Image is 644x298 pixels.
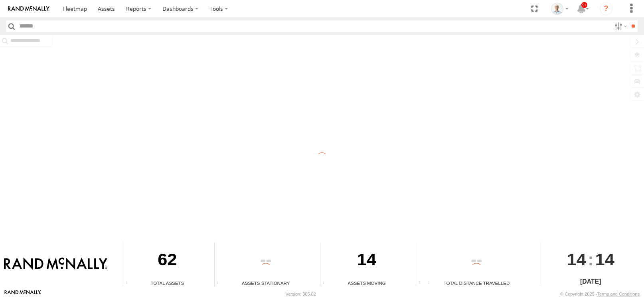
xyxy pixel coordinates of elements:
[567,242,586,276] span: 14
[215,280,227,286] div: Total number of assets current stationary.
[320,280,332,286] div: Total number of assets current in transit.
[320,280,413,286] div: Assets Moving
[215,280,317,286] div: Assets Stationary
[548,3,571,15] div: Kurt Byers
[320,242,413,280] div: 14
[286,292,316,296] div: Version: 305.02
[123,242,211,280] div: 62
[611,20,628,32] label: Search Filter Options
[600,2,612,15] i: ?
[595,242,614,276] span: 14
[4,290,41,298] a: Visit our Website
[4,257,107,271] img: Rand McNally
[123,280,135,286] div: Total number of Enabled Assets
[540,277,641,286] div: [DATE]
[416,280,537,286] div: Total Distance Travelled
[560,292,640,296] div: © Copyright 2025 -
[597,292,640,296] a: Terms and Conditions
[123,280,211,286] div: Total Assets
[416,280,428,286] div: Total distance travelled by all assets within specified date range and applied filters
[540,242,641,276] div: :
[8,6,49,12] img: rand-logo.svg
